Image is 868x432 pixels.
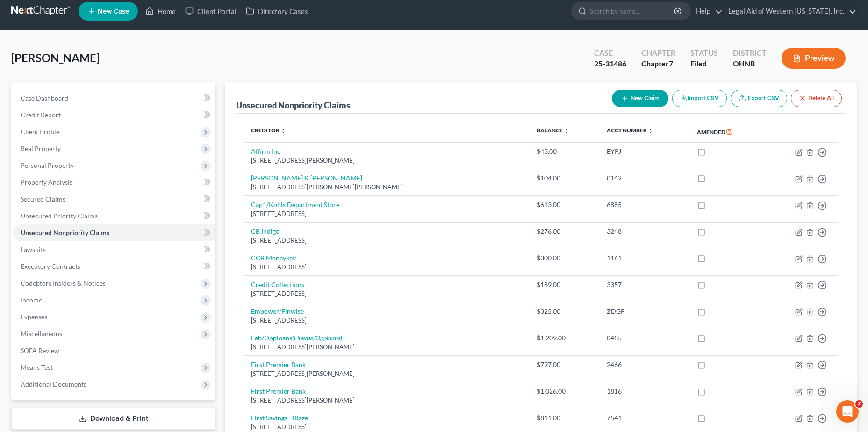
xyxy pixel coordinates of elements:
a: Property Analysis [13,174,215,191]
div: Case [594,48,626,58]
span: Executory Contracts [21,262,80,270]
div: $797.00 [537,360,591,369]
div: 1161 [607,253,682,263]
a: Executory Contracts [13,258,215,275]
a: Creditor unfold_more [251,127,286,134]
div: $43.00 [537,147,591,156]
a: Legal Aid of Western [US_STATE], Inc. [724,3,856,20]
div: 1816 [607,387,682,396]
a: [PERSON_NAME] & [PERSON_NAME] [251,174,362,182]
a: Client Portal [180,3,241,20]
div: [STREET_ADDRESS] [251,316,522,325]
span: SOFA Review [21,346,59,354]
div: [STREET_ADDRESS] [251,263,522,272]
div: [STREET_ADDRESS][PERSON_NAME] [251,396,522,405]
button: Preview [782,48,846,69]
a: Secured Claims [13,191,215,208]
span: Client Profile [21,128,59,136]
i: unfold_more [280,128,286,134]
a: Home [141,3,180,20]
a: First Premier Bank [251,387,306,395]
span: Additional Documents [21,380,86,388]
div: 0485 [607,333,682,343]
button: New Claim [612,90,668,107]
span: Lawsuits [21,245,46,253]
a: First Savings - Blaze [251,414,308,422]
div: $276.00 [537,227,591,236]
a: Acct Number unfold_more [607,127,653,134]
div: Unsecured Nonpriority Claims [236,100,350,111]
i: (Finwise/Opploans) [292,334,342,342]
div: Status [690,48,718,58]
span: Personal Property [21,161,74,169]
a: Unsecured Nonpriority Claims [13,224,215,241]
div: ZDGP [607,307,682,316]
div: [STREET_ADDRESS][PERSON_NAME] [251,156,522,165]
div: $811.00 [537,413,591,423]
span: Income [21,296,42,304]
div: 0142 [607,173,682,183]
a: Directory Cases [241,3,313,20]
div: Chapter [641,48,675,58]
div: 2466 [607,360,682,369]
div: [STREET_ADDRESS] [251,423,522,432]
a: CCB Moneykey [251,254,296,262]
div: [STREET_ADDRESS] [251,236,522,245]
span: Case Dashboard [21,94,68,102]
a: Feb/Opploans(Finwise/Opploans) [251,334,342,342]
div: District [733,48,767,58]
span: New Case [98,8,129,15]
span: Unsecured Nonpriority Claims [21,229,109,237]
span: Miscellaneous [21,330,62,338]
a: Credit Collections [251,281,304,288]
a: Empower/Finwise [251,307,304,315]
div: 3357 [607,280,682,289]
span: Expenses [21,313,47,321]
span: Real Property [21,144,61,152]
div: $104.00 [537,173,591,183]
span: [PERSON_NAME] [11,51,100,65]
div: $325.00 [537,307,591,316]
button: Import CSV [672,90,727,107]
a: First Premier Bank [251,360,306,368]
a: CB Indigo [251,227,280,235]
div: $1,209.00 [537,333,591,343]
div: [STREET_ADDRESS][PERSON_NAME] [251,343,522,352]
div: 3248 [607,227,682,236]
a: Help [691,3,723,20]
div: 7541 [607,413,682,423]
div: Chapter [641,58,675,69]
th: Amended [689,121,764,143]
div: $189.00 [537,280,591,289]
a: SOFA Review [13,342,215,359]
div: Filed [690,58,718,69]
a: Balance unfold_more [537,127,569,134]
div: $1,026.00 [537,387,591,396]
div: $613.00 [537,200,591,209]
iframe: Intercom live chat [836,400,859,423]
div: $300.00 [537,253,591,263]
div: 6885 [607,200,682,209]
div: EYPJ [607,147,682,156]
div: 25-31486 [594,58,626,69]
a: Credit Report [13,107,215,123]
span: 2 [855,400,863,408]
span: Unsecured Priority Claims [21,212,98,220]
span: Codebtors Insiders & Notices [21,279,106,287]
i: unfold_more [648,128,653,134]
div: [STREET_ADDRESS] [251,289,522,298]
span: Property Analysis [21,178,72,186]
a: Export CSV [731,90,787,107]
div: [STREET_ADDRESS][PERSON_NAME][PERSON_NAME] [251,183,522,192]
a: Case Dashboard [13,90,215,107]
div: OHNB [733,58,767,69]
a: Affirm Inc [251,147,280,155]
a: Lawsuits [13,241,215,258]
span: Secured Claims [21,195,65,203]
button: Delete All [791,90,842,107]
span: 7 [669,59,673,68]
div: [STREET_ADDRESS] [251,209,522,218]
div: [STREET_ADDRESS][PERSON_NAME] [251,369,522,378]
span: Credit Report [21,111,61,119]
a: Unsecured Priority Claims [13,208,215,224]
